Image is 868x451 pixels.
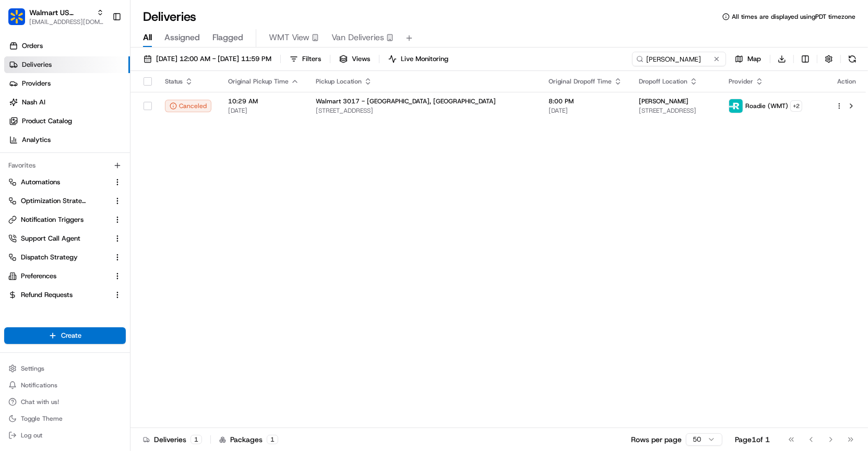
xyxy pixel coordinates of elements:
button: Canceled [165,100,211,112]
img: Nash [10,10,31,31]
span: Chat with us! [21,398,59,406]
img: 1736555255976-a54dd68f-1ca7-489b-9aae-adbdc363a1c4 [10,99,29,118]
button: Refund Requests [4,287,126,303]
div: Page 1 of 1 [735,434,770,445]
span: Orders [22,41,43,51]
span: Optimization Strategy [21,196,87,206]
a: Optimization Strategy [8,196,109,206]
a: Notification Triggers [8,215,109,224]
span: Notification Triggers [21,215,84,224]
span: Providers [22,79,51,88]
span: Support Call Agent [21,234,80,243]
img: Walmart US Stores [8,8,25,25]
button: Start new chat [177,102,190,115]
span: Create [61,331,81,340]
button: Notification Triggers [4,211,126,228]
span: All times are displayed using PDT timezone [732,13,855,21]
span: Nash AI [22,98,45,107]
button: Automations [4,174,126,191]
span: [DATE] [228,106,299,115]
span: [DATE] [549,106,622,115]
a: Analytics [4,132,130,148]
button: Log out [4,428,126,443]
span: 8:00 PM [549,97,622,105]
span: Knowledge Base [21,151,80,161]
div: Start new chat [35,99,171,110]
span: Dispatch Strategy [21,253,78,262]
span: Van Deliveries [331,31,384,44]
div: 💻 [88,152,97,160]
span: Analytics [22,135,51,145]
a: Support Call Agent [8,234,109,243]
input: Type to search [632,52,726,66]
div: We're available if you need us! [35,110,132,118]
span: Map [747,54,761,64]
button: Notifications [4,378,126,393]
a: Dispatch Strategy [8,253,109,262]
span: Automations [21,177,60,187]
button: Map [730,52,766,66]
button: Refresh [845,52,860,66]
span: Pylon [104,176,126,184]
span: Assigned [164,31,200,44]
button: [DATE] 12:00 AM - [DATE] 11:59 PM [139,52,276,66]
span: All [143,31,152,44]
span: Refund Requests [21,290,73,300]
span: Views [352,54,370,64]
div: Favorites [4,157,126,174]
span: Live Monitoring [401,54,448,64]
button: Support Call Agent [4,230,126,247]
div: Action [836,77,858,86]
span: [STREET_ADDRESS] [639,106,712,115]
button: Optimization Strategy [4,193,126,209]
a: Orders [4,38,130,54]
div: Deliveries [143,434,202,445]
input: Clear [27,67,172,78]
span: [PERSON_NAME] [639,97,688,105]
button: Chat with us! [4,395,126,409]
a: Powered byPylon [74,176,126,184]
h1: Deliveries [143,8,196,25]
button: Toggle Theme [4,411,126,426]
span: Flagged [212,31,243,44]
span: Filters [302,54,321,64]
img: roadie-logo-v2.jpg [729,99,743,113]
div: 1 [191,435,202,444]
span: Roadie (WMT) [745,102,788,110]
span: Notifications [21,381,57,389]
button: +2 [790,100,802,112]
span: Provider [729,77,753,86]
a: Providers [4,75,130,92]
a: Preferences [8,271,109,281]
span: Walmart US Stores [29,7,92,18]
span: Log out [21,431,42,440]
button: Views [335,52,375,66]
a: Refund Requests [8,290,109,300]
button: Settings [4,361,126,376]
a: Product Catalog [4,113,130,129]
a: Deliveries [4,56,130,73]
span: Original Dropoff Time [549,77,612,86]
a: 📗Knowledge Base [6,147,84,165]
span: Walmart 3017 - [GEOGRAPHIC_DATA], [GEOGRAPHIC_DATA] [316,97,496,105]
button: Create [4,327,126,344]
span: Status [165,77,183,86]
a: Automations [8,177,109,187]
span: [STREET_ADDRESS] [316,106,532,115]
p: Rows per page [631,434,682,445]
span: Pickup Location [316,77,362,86]
div: 📗 [10,152,19,160]
a: Nash AI [4,94,130,111]
span: Product Catalog [22,116,72,126]
span: WMT View [269,31,310,44]
button: [EMAIL_ADDRESS][DOMAIN_NAME] [29,18,104,26]
button: Walmart US StoresWalmart US Stores[EMAIL_ADDRESS][DOMAIN_NAME] [4,4,108,29]
span: Deliveries [22,60,52,69]
span: 10:29 AM [228,97,299,105]
span: API Documentation [99,151,168,161]
p: Welcome 👋 [10,41,190,58]
button: Preferences [4,268,126,284]
button: Filters [285,52,326,66]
